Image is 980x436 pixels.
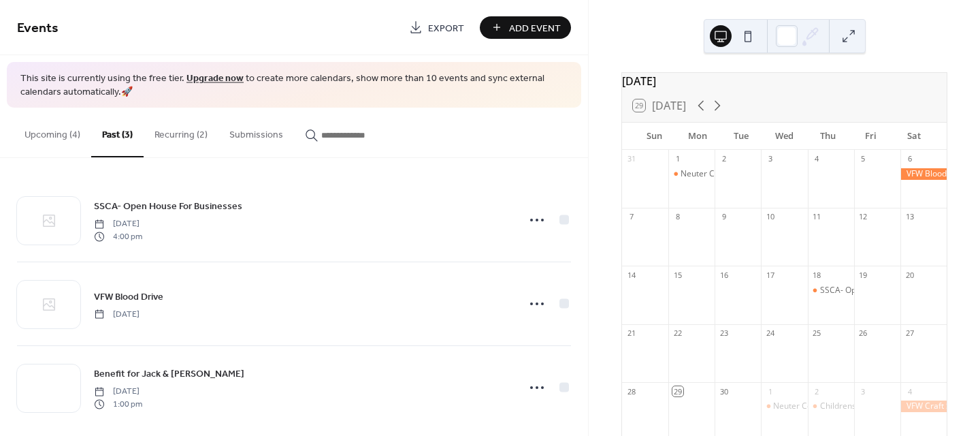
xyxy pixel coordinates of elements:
[858,212,868,222] div: 12
[808,285,854,296] div: SSCA- Open House For Businesses
[94,290,163,304] span: VFW Blood Drive
[626,386,636,396] div: 28
[91,108,144,157] button: Past (3)
[622,73,947,89] div: [DATE]
[904,212,915,222] div: 13
[186,69,244,88] a: Upgrade now
[761,401,807,412] div: Neuter Commuter Calendar
[719,212,729,222] div: 9
[892,123,936,150] div: Sat
[904,328,915,339] div: 27
[17,15,59,42] span: Events
[812,212,822,222] div: 11
[765,154,775,164] div: 3
[626,328,636,339] div: 21
[626,212,636,222] div: 7
[626,154,636,164] div: 31
[681,168,787,180] div: Neuter Commuter Calendar
[672,212,683,222] div: 8
[858,270,868,280] div: 19
[719,270,729,280] div: 16
[858,328,868,339] div: 26
[773,401,879,412] div: Neuter Commuter Calendar
[94,398,142,410] span: 1:00 pm
[812,154,822,164] div: 4
[672,328,683,339] div: 22
[820,285,951,296] div: SSCA- Open House For Businesses
[820,401,877,412] div: Childrens Yoga
[672,386,683,396] div: 29
[765,386,775,396] div: 1
[812,386,822,396] div: 2
[94,289,163,305] a: VFW Blood Drive
[858,154,868,164] div: 5
[676,123,720,150] div: Mon
[719,123,763,150] div: Tue
[94,366,244,381] a: Benefit for Jack & [PERSON_NAME]
[812,328,822,339] div: 25
[480,16,571,39] button: Add Event
[808,401,854,412] div: Childrens Yoga
[849,123,893,150] div: Fri
[763,123,806,150] div: Wed
[672,154,683,164] div: 1
[668,168,715,180] div: Neuter Commuter Calendar
[399,16,474,39] a: Export
[806,123,849,150] div: Thu
[509,21,561,35] span: Add Event
[719,386,729,396] div: 30
[218,108,294,156] button: Submissions
[765,270,775,280] div: 17
[719,328,729,339] div: 23
[626,270,636,280] div: 14
[94,198,242,214] a: SSCA- Open House For Businesses
[858,386,868,396] div: 3
[94,308,140,320] span: [DATE]
[144,108,218,156] button: Recurring (2)
[20,72,568,99] span: This site is currently using the free tier. to create more calendars, show more than 10 events an...
[900,401,947,412] div: VFW Craft Sale
[765,212,775,222] div: 10
[904,386,915,396] div: 4
[904,154,915,164] div: 6
[904,270,915,280] div: 20
[812,270,822,280] div: 18
[428,21,464,35] span: Export
[900,168,947,180] div: VFW Blood Drive
[765,328,775,339] div: 24
[94,230,142,243] span: 4:00 pm
[94,218,142,230] span: [DATE]
[94,386,142,398] span: [DATE]
[14,108,91,156] button: Upcoming (4)
[719,154,729,164] div: 2
[94,200,242,214] span: SSCA- Open House For Businesses
[633,123,676,150] div: Sun
[672,270,683,280] div: 15
[94,367,244,381] span: Benefit for Jack & [PERSON_NAME]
